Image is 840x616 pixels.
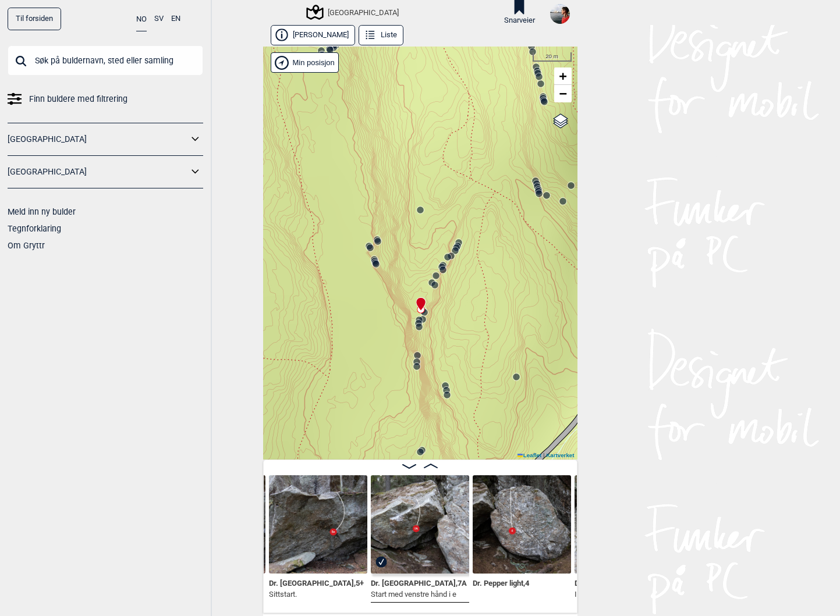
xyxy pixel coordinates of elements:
p: Ikke så lett å unngå træet [575,589,658,600]
button: EN [171,8,180,30]
span: Finn buldere med filtrering [29,91,127,108]
div: Vis min posisjon [271,52,339,73]
img: Dr Pepper light 200413 [473,475,571,574]
span: + [559,69,566,83]
p: Start med venstre hånd i e [371,589,467,600]
a: Kartverket [546,452,574,458]
a: Finn buldere med filtrering [8,91,203,108]
span: | [543,452,545,458]
span: Dr. Pepper light , 4 [473,576,529,587]
a: Zoom out [554,85,572,102]
img: Dr Hoppsasa 200413 [269,475,367,574]
button: Liste [359,25,403,45]
img: 96237517 3053624591380607 2383231920386342912 n [550,4,570,24]
span: Dr. [GEOGRAPHIC_DATA] , 7A [371,576,467,587]
a: Til forsiden [8,8,61,30]
span: Dr. Hagle , 6B [575,576,615,587]
a: Zoom in [554,67,572,85]
button: [PERSON_NAME] [271,25,355,45]
a: Layers [550,108,572,134]
a: [GEOGRAPHIC_DATA] [8,163,188,180]
a: Leaflet [518,452,541,458]
a: Tegnforklaring [8,224,61,233]
span: Dr. [GEOGRAPHIC_DATA] , 5+ [269,576,364,587]
a: Om Gryttr [8,241,45,250]
span: − [559,86,566,101]
div: 20 m [533,52,572,62]
a: Meld inn ny bulder [8,207,76,216]
button: NO [136,8,147,31]
p: Sittstart. [269,589,364,600]
img: Dr Hagle 200414 [575,475,673,574]
button: SV [154,8,164,30]
input: Søk på buldernavn, sted eller samling [8,45,203,76]
img: Dr Bekkelille 200413 [371,475,469,574]
div: [GEOGRAPHIC_DATA] [308,5,399,19]
a: [GEOGRAPHIC_DATA] [8,131,188,148]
